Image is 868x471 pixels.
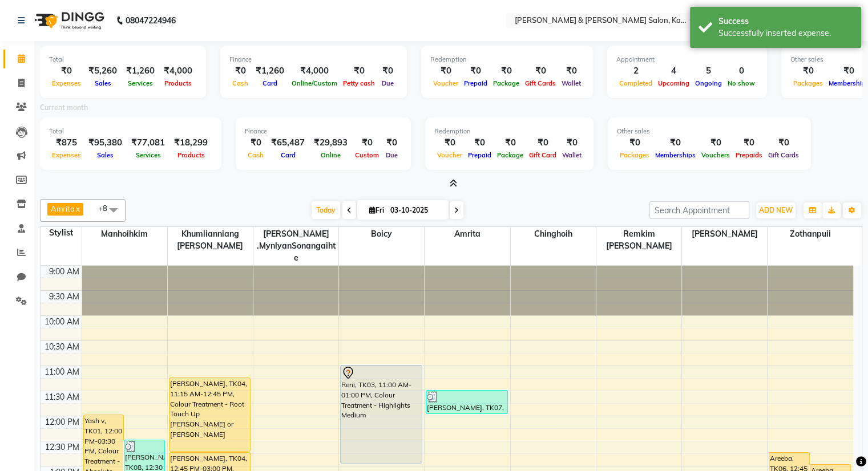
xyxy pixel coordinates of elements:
span: ADD NEW [759,206,793,214]
span: Card [278,151,298,159]
span: Upcoming [655,79,692,87]
a: x [75,204,80,213]
span: Voucher [430,79,461,87]
div: ₹0 [494,136,526,149]
div: ₹0 [522,64,559,78]
div: 10:00 AM [42,316,82,328]
div: Finance [229,55,398,64]
span: Chinghoih [511,227,596,241]
div: ₹1,260 [251,64,289,78]
span: Due [379,79,397,87]
div: 4 [655,64,692,78]
span: Package [494,151,526,159]
b: 08047224946 [126,5,176,36]
div: ₹0 [430,64,461,78]
span: Services [125,79,156,87]
span: Sales [94,151,116,159]
div: ₹18,299 [169,136,212,149]
div: ₹0 [559,136,584,149]
div: 12:30 PM [43,441,82,453]
span: Gift Cards [765,151,802,159]
div: ₹0 [765,136,802,149]
span: Due [383,151,401,159]
div: ₹0 [461,64,490,78]
div: ₹4,000 [289,64,340,78]
span: Cash [229,79,251,87]
span: [PERSON_NAME] [682,227,767,241]
span: Zothanpuii [768,227,853,241]
div: ₹0 [229,64,251,78]
div: ₹0 [352,136,382,149]
div: 12:00 PM [43,416,82,428]
span: Completed [616,79,655,87]
span: Online/Custom [289,79,340,87]
div: Finance [245,127,402,136]
span: Prepaids [733,151,765,159]
span: Package [490,79,522,87]
span: Online [318,151,344,159]
div: ₹0 [382,136,402,149]
div: 10:30 AM [42,341,82,353]
div: Success [718,15,853,27]
div: Successfully inserted expense. [718,27,853,39]
div: ₹0 [49,64,84,78]
div: ₹0 [245,136,267,149]
div: [PERSON_NAME], TK07, 11:30 AM-12:00 PM, Back massage [426,391,507,413]
span: Petty cash [340,79,378,87]
div: Other sales [617,127,802,136]
div: ₹875 [49,136,84,149]
div: Total [49,55,197,64]
span: Cash [245,151,267,159]
span: Sales [92,79,114,87]
span: Ongoing [692,79,725,87]
div: ₹0 [490,64,522,78]
span: Packages [790,79,826,87]
span: Packages [617,151,652,159]
div: Reni, TK03, 11:00 AM-01:00 PM, Colour Treatment - Highlights Medium [341,366,422,463]
span: Expenses [49,79,84,87]
div: 5 [692,64,725,78]
div: 11:00 AM [42,366,82,378]
span: Prepaid [465,151,494,159]
div: ₹0 [699,136,733,149]
div: ₹0 [378,64,398,78]
div: Stylist [41,227,82,239]
span: Prepaid [461,79,490,87]
div: ₹0 [465,136,494,149]
div: Redemption [434,127,584,136]
span: Card [260,79,280,87]
span: Wallet [559,151,584,159]
div: Appointment [616,55,758,64]
div: ₹0 [617,136,652,149]
div: ₹0 [559,64,584,78]
div: ₹1,260 [122,64,159,78]
span: Khumlianniang [PERSON_NAME] [168,227,253,253]
span: Amrita [425,227,510,241]
span: Services [133,151,164,159]
span: Voucher [434,151,465,159]
span: No show [725,79,758,87]
label: Current month [40,103,88,113]
span: [PERSON_NAME] .mynlyanSonangaihte [253,227,338,265]
div: ₹0 [434,136,465,149]
div: 11:30 AM [42,391,82,403]
span: Remkim [PERSON_NAME] [596,227,681,253]
div: ₹65,487 [267,136,309,149]
span: Wallet [559,79,584,87]
button: ADD NEW [756,202,796,218]
span: Products [175,151,208,159]
img: logo [29,5,107,36]
input: 2025-10-03 [387,202,444,219]
div: ₹29,893 [309,136,352,149]
span: Fri [366,206,387,214]
span: Gift Cards [522,79,559,87]
span: Expenses [49,151,84,159]
input: Search Appointment [649,201,749,219]
div: Redemption [430,55,584,64]
div: [PERSON_NAME], TK04, 11:15 AM-12:45 PM, Colour Treatment - Root Touch Up [PERSON_NAME] or [PERSON... [169,378,251,451]
div: ₹5,260 [84,64,122,78]
div: ₹0 [340,64,378,78]
span: Custom [352,151,382,159]
div: ₹77,081 [127,136,169,149]
span: Memberships [652,151,699,159]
